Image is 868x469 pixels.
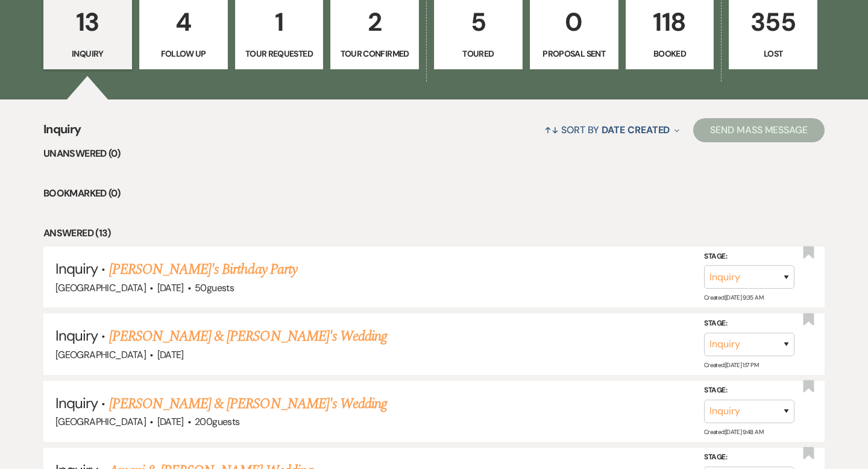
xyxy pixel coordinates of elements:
span: 200 guests [195,415,239,428]
p: Tour Confirmed [338,47,411,60]
p: 4 [147,2,220,42]
span: [GEOGRAPHIC_DATA] [55,415,146,428]
a: [PERSON_NAME] & [PERSON_NAME]'s Wedding [109,326,388,347]
label: Stage: [704,451,794,464]
p: Tour Requested [243,47,316,60]
p: 13 [51,2,124,42]
button: Send Mass Message [693,118,825,142]
p: 0 [538,2,611,42]
p: Inquiry [51,47,124,60]
span: Created: [DATE] 9:35 AM [704,294,763,301]
a: [PERSON_NAME] & [PERSON_NAME]'s Wedding [109,393,388,415]
span: [DATE] [157,282,184,294]
p: Follow Up [147,47,220,60]
span: [DATE] [157,415,184,428]
p: Toured [442,47,515,60]
span: Created: [DATE] 1:17 PM [704,361,758,369]
label: Stage: [704,317,794,330]
p: 355 [737,2,810,42]
p: 5 [442,2,515,42]
span: Inquiry [55,259,98,278]
span: [GEOGRAPHIC_DATA] [55,348,146,361]
span: Inquiry [43,120,81,146]
p: 2 [338,2,411,42]
button: Sort By Date Created [539,114,684,146]
span: Inquiry [55,326,98,345]
li: Unanswered (0) [43,146,825,162]
span: Created: [DATE] 9:48 AM [704,428,763,436]
span: ↑↓ [544,124,559,136]
p: 118 [634,2,706,42]
span: Inquiry [55,394,98,412]
span: 50 guests [195,282,234,294]
span: [GEOGRAPHIC_DATA] [55,282,146,294]
label: Stage: [704,250,794,263]
p: 1 [243,2,316,42]
span: Date Created [602,124,670,136]
p: Proposal Sent [538,47,611,60]
label: Stage: [704,384,794,397]
li: Answered (13) [43,225,825,241]
p: Booked [634,47,706,60]
p: Lost [737,47,810,60]
a: [PERSON_NAME]'s Birthday Party [109,259,297,280]
span: [DATE] [157,348,184,361]
li: Bookmarked (0) [43,186,825,201]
